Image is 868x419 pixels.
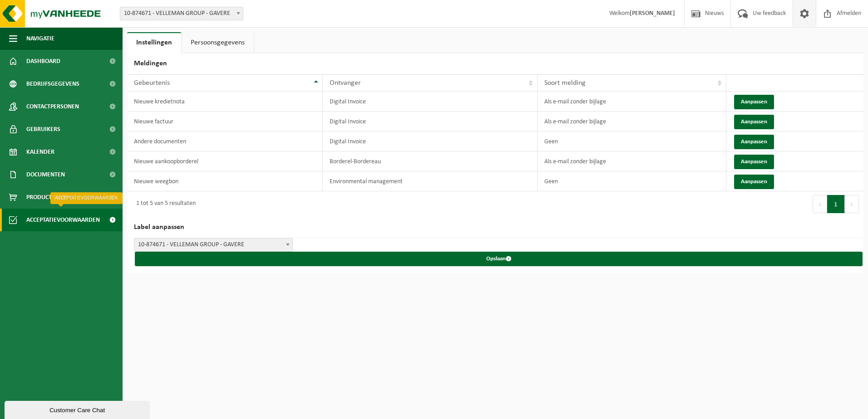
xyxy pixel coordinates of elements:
td: Borderel-Bordereau [323,151,538,171]
span: Documenten [26,163,65,186]
button: Aanpassen [734,135,774,149]
td: Nieuwe kredietnota [127,92,323,112]
button: Opslaan [135,252,863,266]
span: Bedrijfsgegevens [26,73,79,95]
span: Ontvanger [330,79,361,87]
td: Geen [538,132,727,151]
span: Acceptatievoorwaarden [26,209,100,231]
a: Persoonsgegevens [182,32,254,53]
span: Gebeurtenis [134,79,170,87]
span: Product Shop [26,186,68,209]
span: 10-874671 - VELLEMAN GROUP - GAVERE [134,238,293,252]
span: 10-874671 - VELLEMAN GROUP - GAVERE [134,239,292,251]
button: Aanpassen [734,155,774,169]
a: Instellingen [127,32,181,53]
span: Contactpersonen [26,95,79,118]
button: Aanpassen [734,95,774,109]
h2: Label aanpassen [127,217,863,238]
td: Digital Invoice [323,92,538,112]
td: Nieuwe factuur [127,112,323,132]
td: Als e-mail zonder bijlage [538,112,727,132]
td: Environmental management [323,171,538,191]
td: Als e-mail zonder bijlage [538,92,727,112]
span: Gebruikers [26,118,60,141]
span: Soort melding [544,79,586,87]
span: Dashboard [26,50,60,73]
td: Als e-mail zonder bijlage [538,151,727,171]
td: Digital Invoice [323,112,538,132]
button: Aanpassen [734,175,774,189]
h2: Meldingen [127,53,863,74]
td: Nieuwe weegbon [127,171,323,191]
span: Navigatie [26,27,54,50]
td: Nieuwe aankoopborderel [127,151,323,171]
span: 10-874671 - VELLEMAN GROUP - GAVERE [120,7,243,20]
span: 10-874671 - VELLEMAN GROUP - GAVERE [120,7,243,20]
span: Kalender [26,141,54,163]
strong: [PERSON_NAME] [630,10,675,17]
td: Andere documenten [127,132,323,151]
td: Geen [538,171,727,191]
td: Digital Invoice [323,132,538,151]
button: Next [845,195,859,213]
div: 1 tot 5 van 5 resultaten [132,196,196,212]
iframe: chat widget [5,399,152,419]
button: Previous [813,195,827,213]
button: 1 [827,195,845,213]
button: Aanpassen [734,115,774,129]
